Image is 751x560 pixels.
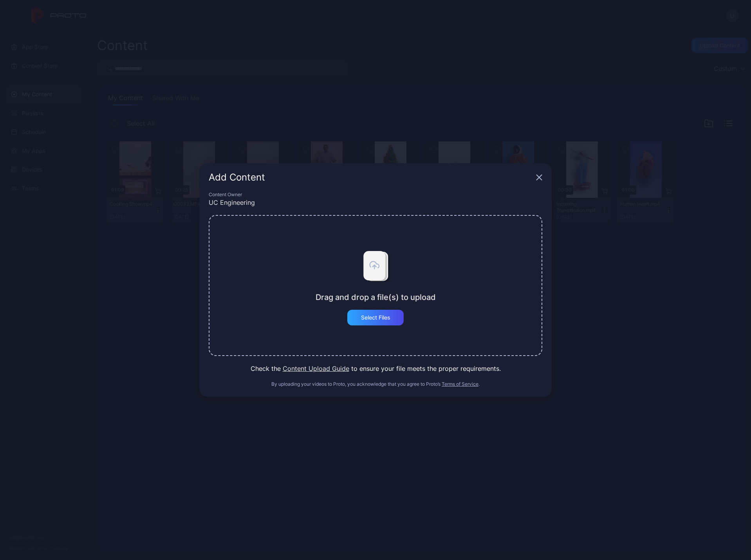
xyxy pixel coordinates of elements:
div: Select Files [361,314,390,321]
div: By uploading your videos to Proto, you acknowledge that you agree to Proto’s . [209,381,542,387]
button: Terms of Service [442,381,478,387]
button: Content Upload Guide [283,364,349,373]
div: Check the to ensure your file meets the proper requirements. [209,364,542,373]
div: Content Owner [209,191,542,198]
button: Select Files [347,310,404,325]
div: UC Engineering [209,198,542,207]
div: Drag and drop a file(s) to upload [316,293,436,302]
div: Add Content [209,173,533,182]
